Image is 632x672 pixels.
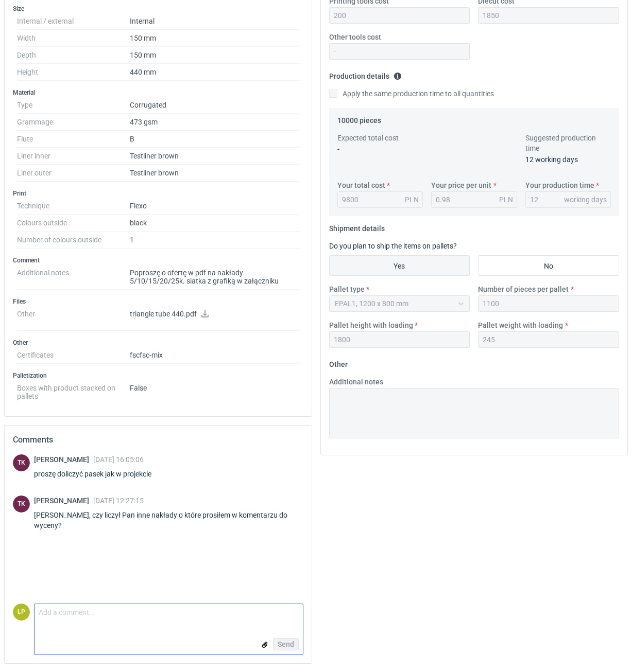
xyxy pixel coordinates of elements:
[17,264,130,290] dt: Additional notes
[130,310,299,319] p: triangle tube 440.pdf
[130,148,299,165] dd: Testliner brown
[34,497,93,505] span: [PERSON_NAME]
[329,68,402,80] legend: Production details
[34,510,303,530] div: [PERSON_NAME], czy liczył Pan inne nakłady o które prosiłem w komentarzu do wyceny?
[17,13,130,30] dt: Internal / external
[329,377,383,387] label: Additional notes
[17,30,130,47] dt: Width
[17,380,130,400] dt: Boxes with product stacked on pallets
[17,306,130,331] dt: Other
[130,264,299,290] dd: Poproszę o ofertę w pdf na nakłady 5/10/15/20/25k. siatka z grafiką w załączniku
[130,347,299,364] dd: fsc fsc-mix
[13,297,303,306] h3: Files
[17,47,130,64] dt: Depth
[337,112,381,125] legend: 10000 pieces
[130,215,299,232] dd: black
[13,339,303,347] h3: Other
[525,133,611,153] label: Suggested production time
[13,434,303,446] h2: Comments
[13,189,303,198] h3: Print
[564,194,607,205] div: working days
[478,320,563,330] label: Pallet weight with loading
[431,180,491,190] label: Your price per unit
[93,497,144,505] span: [DATE] 12:27:15
[329,242,457,250] label: Do you plan to ship the items on pallets?
[17,198,130,215] dt: Technique
[17,97,130,114] dt: Type
[337,144,423,154] p: -
[34,469,164,479] div: proszę doliczyć pasek jak w projekcie
[130,198,299,215] dd: Flexo
[525,154,611,165] p: 12 working days
[130,131,299,148] dd: B
[278,641,294,648] span: Send
[499,194,513,205] div: PLN
[329,220,385,233] legend: Shipment details
[13,496,30,512] figcaption: TK
[273,638,299,650] button: Send
[130,30,299,47] dd: 150 mm
[337,133,399,143] label: Expected total cost
[17,131,130,148] dt: Flute
[329,388,620,438] textarea: -
[13,454,30,471] figcaption: TK
[130,232,299,249] dd: 1
[130,165,299,182] dd: Testliner brown
[130,114,299,131] dd: 473 gsm
[17,114,130,131] dt: Grammage
[130,97,299,114] dd: Corrugated
[329,356,348,368] legend: Other
[130,64,299,81] dd: 440 mm
[13,89,303,97] h3: Material
[337,180,385,190] label: Your total cost
[329,89,494,99] label: Apply the same production time to all quantities
[34,455,93,464] span: [PERSON_NAME]
[329,32,381,42] label: Other tools cost
[405,194,419,205] div: PLN
[17,64,130,81] dt: Height
[13,256,303,264] h3: Comment
[13,604,30,621] div: Łukasz Postawa
[13,5,303,13] h3: Size
[17,165,130,182] dt: Liner outer
[329,320,413,330] label: Pallet height with loading
[17,215,130,232] dt: Colours outside
[13,604,30,621] figcaption: ŁP
[17,347,130,364] dt: Certificates
[329,284,365,294] label: Pallet type
[130,13,299,30] dd: Internal
[17,148,130,165] dt: Liner inner
[525,180,594,190] label: Your production time
[13,496,30,512] div: Tomasz Kubiak
[17,232,130,249] dt: Number of colours outside
[93,455,144,464] span: [DATE] 16:05:06
[478,284,569,294] label: Number of pieces per pallet
[13,372,303,380] h3: Palletization
[13,454,30,471] div: Tomasz Kubiak
[130,47,299,64] dd: 150 mm
[130,380,299,400] dd: False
